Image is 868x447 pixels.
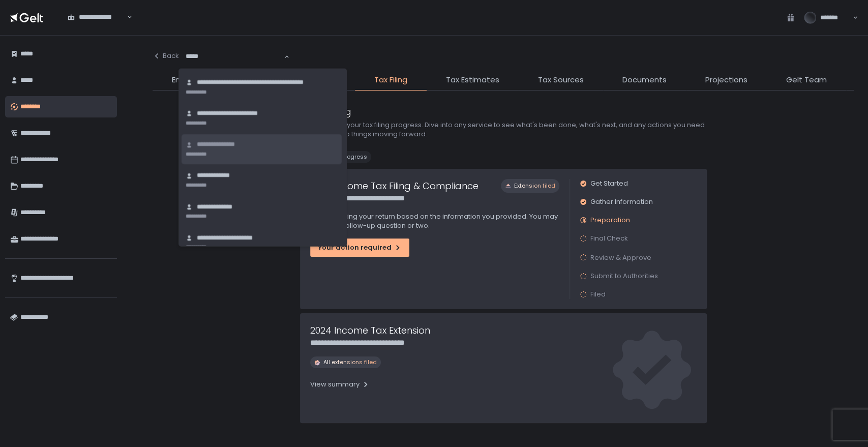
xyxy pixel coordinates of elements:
div: Back [153,51,179,61]
h1: 2024 Income Tax Filing & Compliance [310,179,478,193]
input: Search for option [68,22,126,32]
input: Search for option [186,51,283,62]
span: Entity [172,74,193,86]
span: In-progress [333,153,367,161]
span: Extension filed [514,182,555,190]
span: Documents [622,74,667,86]
div: View summary [310,380,370,389]
div: Search for option [61,7,132,28]
span: Review & Approve [590,253,651,262]
button: Your action required [310,239,409,257]
div: Search for option [179,46,289,67]
div: Your action required [318,243,402,252]
span: Tax Filing [374,74,407,86]
span: Get Started [590,179,628,188]
button: Back [153,46,179,66]
span: Tax Sources [538,74,584,86]
span: All extensions filed [323,359,377,366]
span: Preparation [590,216,630,225]
p: We're drafting your return based on the information you provided. You may receive a follow-up que... [310,212,559,230]
span: Gelt Team [786,74,827,86]
span: Gather Information [590,197,653,206]
h2: Stay on top of your tax filing progress. Dive into any service to see what's been done, what's ne... [300,121,707,139]
span: Projections [705,74,747,86]
h1: 2024 Income Tax Extension [310,323,430,337]
span: Filed [590,290,606,299]
span: Submit to Authorities [590,272,658,281]
span: Final Check [590,234,628,243]
button: View summary [310,376,370,393]
span: Tax Estimates [446,74,499,86]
